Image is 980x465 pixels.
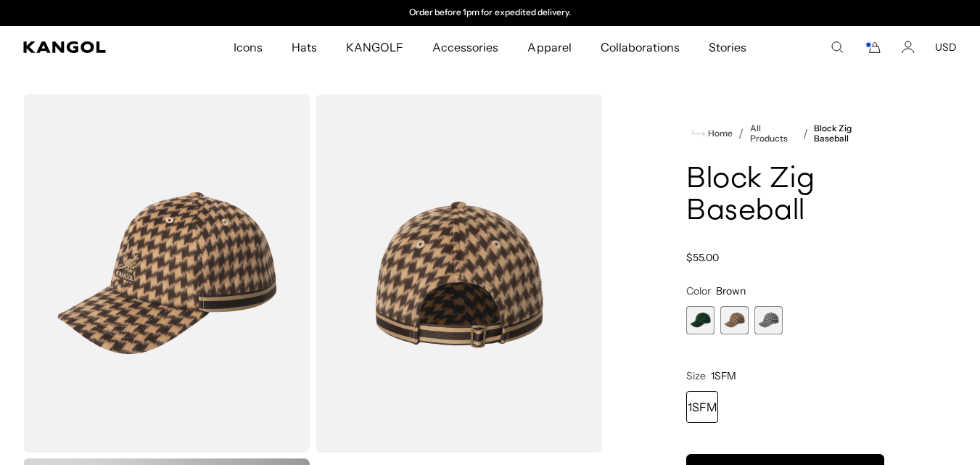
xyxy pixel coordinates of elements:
label: Brown [720,306,749,334]
label: Green [686,306,715,334]
a: Accessories [418,26,513,68]
summary: Search here [831,41,844,54]
span: Brown [716,284,746,297]
div: 3 of 3 [754,306,783,334]
span: Stories [709,26,746,68]
a: Account [902,41,915,54]
nav: breadcrumbs [686,123,884,144]
span: KANGOLF [346,26,403,68]
a: All Products [750,123,798,144]
span: Size [686,369,706,382]
span: Collaborations [601,26,680,68]
h1: Block Zig Baseball [686,164,884,228]
a: Collaborations [586,26,694,68]
a: KANGOLF [332,26,418,68]
button: Cart [864,41,881,54]
li: / [797,125,808,142]
label: White [754,306,783,334]
span: Accessories [432,26,498,68]
div: 2 of 2 [341,7,640,19]
div: Announcement [341,7,640,19]
a: Icons [219,26,277,68]
span: Home [705,128,733,139]
a: Kangol [23,41,154,53]
a: Home [692,127,733,140]
slideshow-component: Announcement bar [341,7,640,19]
div: 1 of 3 [686,306,715,334]
span: $55.00 [686,251,719,264]
button: USD [935,41,957,54]
a: Hats [277,26,332,68]
span: Icons [234,26,263,68]
span: Apparel [527,26,571,68]
img: color-brown [316,94,602,453]
a: Apparel [513,26,585,68]
span: 1SFM [711,369,736,382]
a: Stories [694,26,761,68]
span: Hats [292,26,317,68]
div: 1SFM [686,391,718,423]
div: 2 of 3 [720,306,749,334]
span: Color [686,284,711,297]
img: color-brown [23,94,310,453]
li: / [733,125,744,142]
p: Order before 1pm for expedited delivery. [409,7,571,19]
a: Block Zig Baseball [814,123,884,144]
